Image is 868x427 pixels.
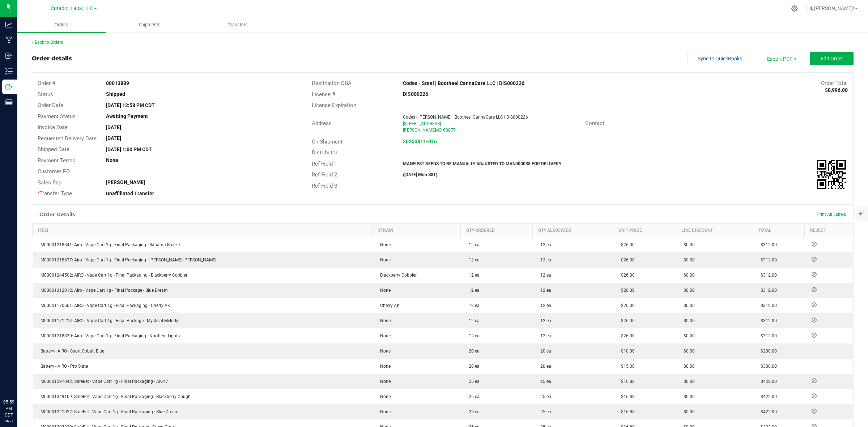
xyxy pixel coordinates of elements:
span: , [434,128,435,133]
span: $312.00 [757,318,777,323]
span: 12 ea [465,288,480,293]
span: Curador Labs, LLC [51,5,93,12]
span: $0.00 [680,242,695,247]
a: Transfers [193,17,282,33]
inline-svg: Analytics [5,21,13,28]
strong: [DATE] 12:58 PM CDT [106,102,155,108]
span: 20 ea [537,349,551,354]
span: None [376,242,391,247]
span: Invoice Date [38,124,68,131]
span: Orders [45,22,78,28]
span: M00001218637: Airo - Vape Cart 1g - Final Packaging - [PERSON_NAME] [PERSON_NAME] [37,257,216,262]
span: $0.00 [680,303,695,308]
button: Sync to QuickBooks [687,52,752,65]
span: $312.00 [757,242,777,247]
inline-svg: Inbound [5,52,13,59]
th: Unit Price [613,223,676,237]
span: Reject Inventory [809,303,820,307]
span: Customer PO [38,168,70,175]
span: Destination DBA [312,80,352,86]
span: $0.00 [680,273,695,278]
span: Contact [585,120,604,127]
span: Battery - AIRO - Pro Slate [37,364,88,369]
strong: None [106,157,118,163]
span: $422.00 [757,409,777,414]
span: Reject Inventory [809,409,820,413]
span: M00001297042: SafeBet - Vape Cart 1g - Final Packaging - AK-47 [37,379,168,384]
span: $312.00 [757,257,777,262]
span: 12 ea [465,333,480,338]
span: 12 ea [537,303,551,308]
span: None [376,257,391,262]
span: None [376,333,391,338]
span: 25 ea [465,379,480,384]
span: 12 ea [537,333,551,338]
iframe: Resource center [7,369,29,391]
span: Reject Inventory [809,242,820,246]
span: M00001171214: AIRO - Vape Cart 1g - Final Package - Mystical Melody [37,318,178,323]
span: 63877 [443,128,456,133]
a: Shipments [106,17,194,33]
iframe: Resource center unread badge [21,368,30,377]
inline-svg: Reports [5,99,13,106]
span: Payment Status [38,113,76,120]
span: $26.00 [617,273,635,278]
span: Reject Inventory [809,394,820,398]
span: Payment Terms [38,157,75,164]
span: Ref Field 3 [312,183,337,189]
span: Order Total [821,80,848,86]
th: Strain [372,223,460,237]
strong: ([DATE] Mon SST) [403,172,437,177]
span: $16.88 [617,379,635,384]
span: $0.00 [680,394,695,399]
span: $10.00 [617,349,635,354]
span: 12 ea [465,273,480,278]
span: None [376,379,391,384]
span: M00001218841: Airo - Vape Cart 1g - Final Packaging - Bahama Breeze [37,242,180,247]
span: $26.00 [617,288,635,293]
a: Back to Orders [32,40,63,45]
span: 25 ea [537,394,551,399]
qrcode: 00013889 [817,160,846,189]
span: 12 ea [465,242,480,247]
span: [STREET_ADDRESS] [403,121,441,126]
span: $0.00 [680,379,695,384]
span: $422.00 [757,379,777,384]
span: Reject Inventory [809,379,820,383]
span: 12 ea [537,273,551,278]
strong: Codes - Steel | Bootheel CannaCare LLC | DIS000226 [403,80,524,86]
strong: DIS000226 [403,91,428,97]
span: License # [312,91,335,98]
span: 25 ea [537,409,551,414]
span: 20 ea [537,364,551,369]
strong: MANFIEST NEEDS TO BE MANUALLY ADJUSTED TO MAN000038 FOR DELIVERY [403,161,561,166]
span: Cherry AK [376,303,400,308]
th: Total [753,223,804,237]
inline-svg: Outbound [5,83,13,90]
li: Export PDF [759,52,803,65]
span: License Expiration [312,102,356,108]
span: M00001221022: SafeBet - Vape Cart 1g - Final Packaging - Blue Dream [37,409,179,414]
th: Reject [804,223,853,237]
span: M00001218830: Airo - Vape Cart 1g - Final Packaging - Northern Lights [37,333,180,338]
button: Edit Order [810,52,854,65]
span: Requested Delivery Date [38,135,97,142]
span: Status [38,91,53,98]
span: 12 ea [537,318,551,323]
span: None [376,409,391,414]
span: $200.00 [757,349,777,354]
span: Address [312,120,332,127]
span: Shipments [129,22,170,28]
span: $0.00 [680,364,695,369]
span: 12 ea [465,318,480,323]
span: Sales Rep [38,179,61,186]
span: $26.00 [617,303,635,308]
span: M00001349109: SafeBet - Vape Cart 1g - Final Packaging - Blackberry Cough [37,394,191,399]
span: MO [435,128,442,133]
span: $312.00 [757,273,777,278]
span: Battery - AIRO - Sport Cobalt Blue [37,349,104,354]
span: Ref Field 1 [312,161,337,167]
span: 25 ea [465,394,480,399]
strong: 00013889 [106,80,129,86]
strong: $8,996.00 [825,87,848,93]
